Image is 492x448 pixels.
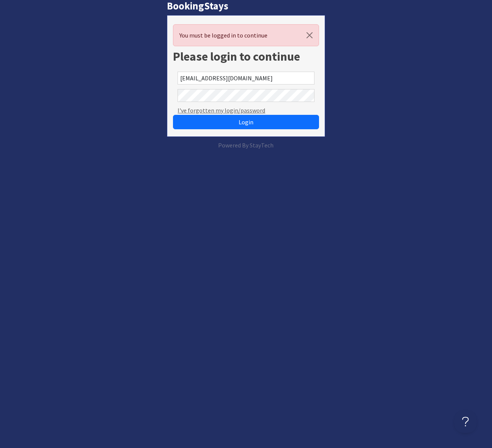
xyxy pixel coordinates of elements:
[454,410,477,433] iframe: Toggle Customer Support
[173,115,319,129] button: Login
[178,72,314,85] input: Email
[173,49,319,64] h1: Please login to continue
[173,24,319,46] div: You must be logged in to continue
[239,118,253,126] span: Login
[178,106,265,115] a: I've forgotten my login/password
[167,141,325,150] p: Powered By StayTech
